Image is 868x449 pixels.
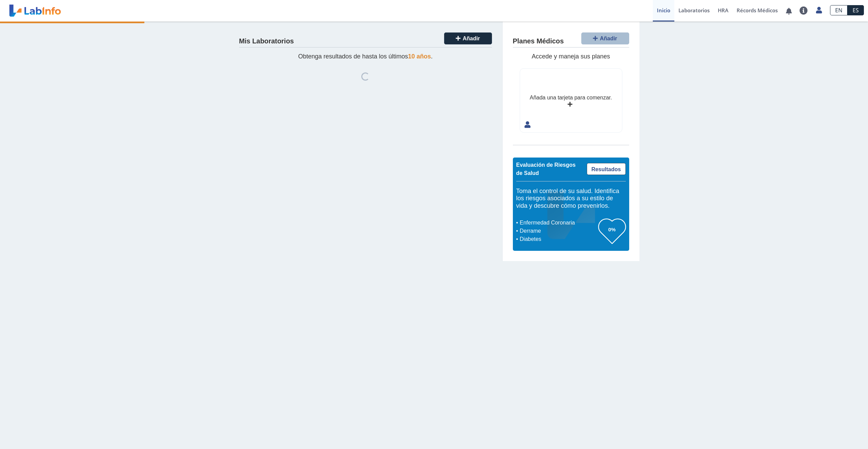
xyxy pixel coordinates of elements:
[581,32,629,44] button: Añadir
[587,163,626,175] a: Resultados
[518,227,598,235] li: Derrame
[463,36,480,41] span: Añadir
[518,219,598,227] li: Enfermedad Coronaria
[600,36,617,41] span: Añadir
[444,32,492,44] button: Añadir
[830,5,847,15] a: EN
[408,53,431,60] span: 10 años
[516,188,626,210] h5: Toma el control de su salud. Identifica los riesgos asociados a su estilo de vida y descubre cómo...
[516,162,576,176] span: Evaluación de Riesgos de Salud
[239,37,294,45] h4: Mis Laboratorios
[718,7,728,14] span: HRA
[807,422,860,441] iframe: Help widget launcher
[530,94,612,102] div: Añada una tarjeta para comenzar.
[518,235,598,243] li: Diabetes
[598,225,626,234] h3: 0%
[847,5,864,15] a: ES
[298,53,432,60] span: Obtenga resultados de hasta los últimos .
[513,37,564,45] h4: Planes Médicos
[532,53,610,60] span: Accede y maneja sus planes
